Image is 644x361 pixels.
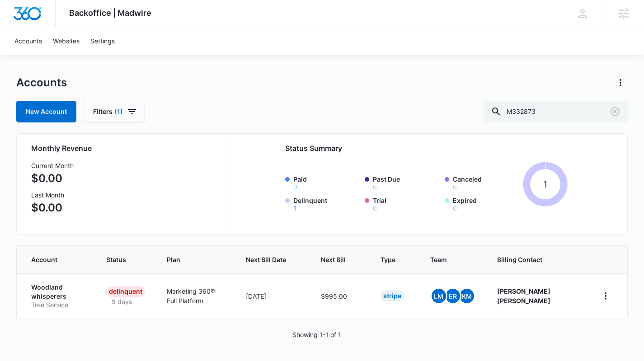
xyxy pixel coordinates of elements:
[31,161,74,170] h3: Current Month
[106,255,132,264] span: Status
[235,273,310,319] td: [DATE]
[47,27,85,55] a: Websites
[31,170,74,187] p: $0.00
[106,286,145,297] div: Delinquent
[16,101,76,122] a: New Account
[34,53,81,59] div: Domain Overview
[25,14,44,22] div: v 4.0.24
[31,143,218,154] h2: Monthly Revenue
[430,255,462,264] span: Team
[14,14,22,22] img: logo_orange.svg
[24,52,32,60] img: tab_domain_overview_orange.svg
[293,174,360,190] label: Paid
[453,196,519,211] label: Expired
[167,286,224,305] p: Marketing 360® Full Platform
[497,255,577,264] span: Billing Contact
[292,330,341,339] p: Showing 1-1 of 1
[613,75,628,90] button: Actions
[106,297,137,306] p: 9 days
[285,143,568,154] h2: Status Summary
[167,255,224,264] span: Plan
[598,289,613,303] button: home
[453,174,519,190] label: Canceled
[246,255,286,264] span: Next Bill Date
[85,27,120,55] a: Settings
[293,205,296,211] button: Delinquent
[373,174,439,190] label: Past Due
[484,101,628,122] input: Search
[69,8,151,18] span: Backoffice | Madwire
[31,283,85,309] a: Woodland whisperersTree Service
[114,108,123,115] span: (1)
[31,200,74,216] p: $0.00
[432,289,446,303] span: LM
[373,196,439,211] label: Trial
[16,76,67,89] h1: Accounts
[24,23,99,31] div: Domain: [DOMAIN_NAME]
[381,291,404,301] div: Stripe
[9,27,47,55] a: Accounts
[14,23,22,31] img: website_grey.svg
[310,273,370,319] td: $995.00
[31,190,74,200] h3: Last Month
[90,52,97,60] img: tab_keywords_by_traffic_grey.svg
[543,179,547,190] tspan: 1
[460,289,474,303] span: KM
[31,255,71,264] span: Account
[381,255,395,264] span: Type
[446,289,460,303] span: ER
[31,283,85,300] p: Woodland whisperers
[100,53,152,59] div: Keywords by Traffic
[84,101,145,122] button: Filters(1)
[31,300,85,309] p: Tree Service
[321,255,346,264] span: Next Bill
[293,196,360,211] label: Delinquent
[608,104,622,119] button: Clear
[497,287,550,305] strong: [PERSON_NAME] [PERSON_NAME]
